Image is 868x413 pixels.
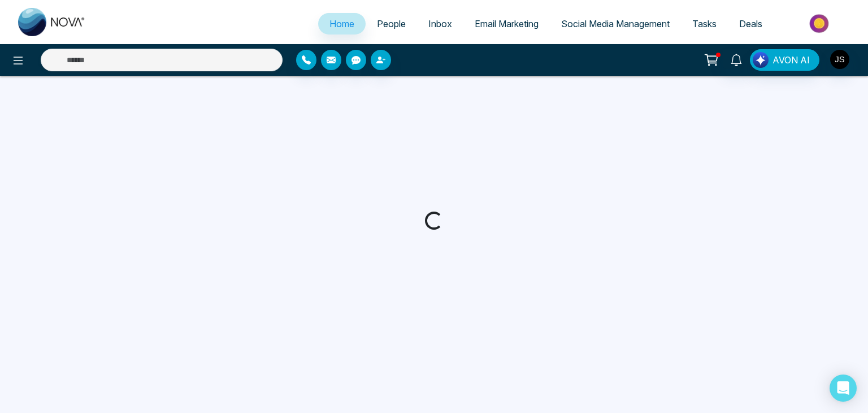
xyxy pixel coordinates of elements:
[377,18,406,29] span: People
[463,13,550,35] a: Email Marketing
[366,13,417,35] a: People
[728,13,774,35] a: Deals
[830,375,857,402] div: Open Intercom Messenger
[318,13,366,35] a: Home
[830,50,849,69] img: User Avatar
[475,18,539,29] span: Email Marketing
[750,49,819,71] button: AVON AI
[772,53,810,67] span: AVON AI
[428,18,452,29] span: Inbox
[753,52,769,68] img: Lead Flow
[739,18,762,29] span: Deals
[417,13,463,35] a: Inbox
[779,11,861,36] img: Market-place.gif
[550,13,681,35] a: Social Media Management
[681,13,728,35] a: Tasks
[329,18,354,29] span: Home
[18,8,86,36] img: Nova CRM Logo
[692,18,717,29] span: Tasks
[561,18,670,29] span: Social Media Management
